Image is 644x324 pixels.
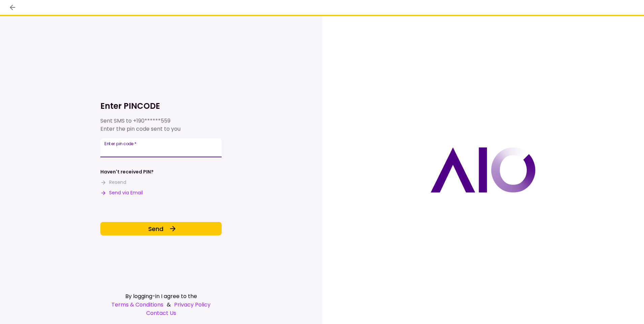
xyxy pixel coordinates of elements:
div: Haven't received PIN? [100,168,154,175]
a: Contact Us [100,309,222,317]
button: Send via Email [100,189,143,196]
a: Terms & Conditions [111,300,163,309]
a: Privacy Policy [174,300,211,309]
img: AIO logo [430,147,536,193]
label: Enter pin code [104,141,136,147]
h1: Enter PINCODE [100,101,222,111]
div: & [100,300,222,309]
button: back [7,2,18,13]
button: Send [100,222,222,235]
span: Send [148,224,163,233]
div: Sent SMS to Enter the pin code sent to you [100,117,222,133]
div: By logging-in I agree to the [100,292,222,300]
button: Resend [100,179,126,186]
